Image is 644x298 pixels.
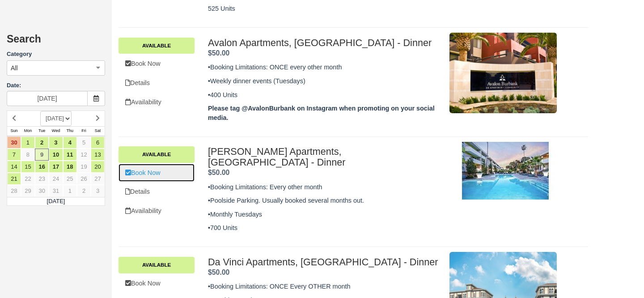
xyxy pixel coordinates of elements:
a: Book Now [119,274,195,293]
a: 15 [21,161,35,173]
h2: Avalon Apartments, [GEOGRAPHIC_DATA] - Dinner [208,38,441,48]
a: 26 [77,173,91,185]
p: •700 Units [208,223,441,233]
p: •Poolside Parking. Usually booked several months out. [208,196,441,205]
th: Tue [35,126,49,136]
th: Thu [63,126,77,136]
th: Sat [91,126,105,136]
a: 23 [35,173,49,185]
a: Available [119,146,195,162]
a: 6 [91,136,105,149]
p: •Booking Limitations: Every other month [208,183,441,192]
p: •400 Units [208,90,441,100]
p: •Weekly dinner events (Tuesdays) [208,77,441,86]
a: 2 [35,136,49,149]
p: •Booking Limitations: ONCE Every OTHER month [208,282,441,291]
a: 31 [49,185,63,197]
label: Date: [7,81,105,90]
a: 30 [7,136,21,149]
a: 29 [21,185,35,197]
a: Details [119,183,195,201]
span: All [11,64,18,72]
strong: Price: $50 [208,49,229,57]
th: Fri [77,126,91,136]
a: 8 [21,149,35,161]
a: Book Now [119,55,195,73]
a: 12 [77,149,91,161]
a: 30 [35,185,49,197]
span: $50.00 [208,49,229,57]
img: M235-1 [449,33,557,113]
a: 24 [49,173,63,185]
a: 7 [7,149,21,161]
a: 22 [21,173,35,185]
img: M17-1 [454,142,557,200]
a: Book Now [119,164,195,182]
a: Availability [119,202,195,220]
a: 21 [7,173,21,185]
a: 13 [91,149,105,161]
a: Availability [119,93,195,111]
h2: [PERSON_NAME] Apartments, [GEOGRAPHIC_DATA] - Dinner [208,146,441,168]
strong: Price: $50 [208,268,229,276]
button: All [7,60,105,76]
a: 2 [77,185,91,197]
a: 4 [63,136,77,149]
th: Mon [21,126,35,136]
a: 3 [91,185,105,197]
th: Wed [49,126,63,136]
a: 16 [35,161,49,173]
a: 11 [63,149,77,161]
span: $50.00 [208,268,229,276]
p: 525 Units [208,4,441,13]
a: 3 [49,136,63,149]
span: $50.00 [208,169,229,176]
a: Available [119,38,195,54]
a: 9 [35,149,49,161]
a: Available [119,257,195,273]
strong: Please tag @AvalonBurbank on Instagram when promoting on your social media. [208,105,435,121]
th: Sun [7,126,21,136]
a: 1 [21,136,35,149]
a: 18 [63,161,77,173]
label: Category [7,50,105,59]
td: [DATE] [7,197,105,206]
a: 28 [7,185,21,197]
a: 17 [49,161,63,173]
a: 19 [77,161,91,173]
a: 10 [49,149,63,161]
p: •Booking Limitations: ONCE every other month [208,63,441,72]
a: 14 [7,161,21,173]
a: 25 [63,173,77,185]
a: 20 [91,161,105,173]
strong: Price: $50 [208,169,229,176]
a: 27 [91,173,105,185]
h2: Da Vinci Apartments, [GEOGRAPHIC_DATA] - Dinner [208,257,441,268]
h2: Search [7,34,105,50]
a: 5 [77,136,91,149]
p: •Monthly Tuesdays [208,210,441,219]
a: Details [119,74,195,92]
a: 1 [63,185,77,197]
